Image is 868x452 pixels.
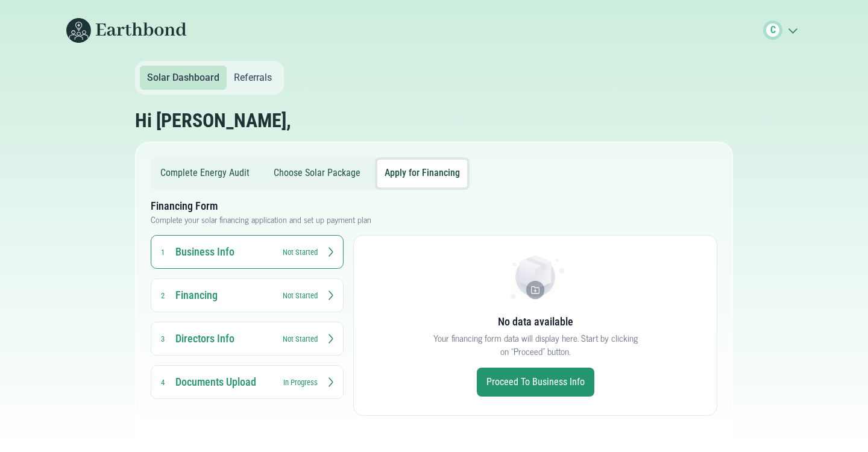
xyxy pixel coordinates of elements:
img: Earthbond's long logo for desktop view [66,18,187,43]
button: Directors Info 3 Not Started [151,322,344,356]
a: Referrals [227,66,279,90]
small: Not Started [283,246,318,258]
p: Complete your solar financing application and set up payment plan [151,213,717,225]
small: In Progress [283,377,318,388]
small: Not Started [283,290,318,301]
h3: Financing Form [151,199,717,213]
button: Apply for Financing [377,160,467,187]
button: Complete Energy Audit [153,160,257,187]
span: C [770,23,776,37]
p: Your financing form data will display here. Start by clicking on “Proceed” button. [429,331,641,358]
h3: No data available [498,315,573,329]
h3: Documents Upload [175,375,272,389]
img: Empty Icon [506,255,564,305]
a: Proceed to Business Info [477,368,594,397]
button: Documents Upload 4 In Progress [151,365,344,399]
div: Form Tabs [151,157,717,425]
button: Financing 2 Not Started [151,278,344,312]
button: Choose Solar Package [266,160,368,187]
h2: Hi [PERSON_NAME], [135,109,291,132]
h3: Business Info [175,245,272,259]
button: Business Info 1 Not Started [151,235,344,269]
small: 1 [161,248,165,257]
small: 4 [161,378,165,387]
a: Solar Dashboard [140,66,227,90]
small: 2 [161,291,165,300]
h3: Financing [175,288,272,303]
h3: Directors Info [175,331,272,346]
small: Not Started [283,333,318,345]
small: 3 [161,334,165,344]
